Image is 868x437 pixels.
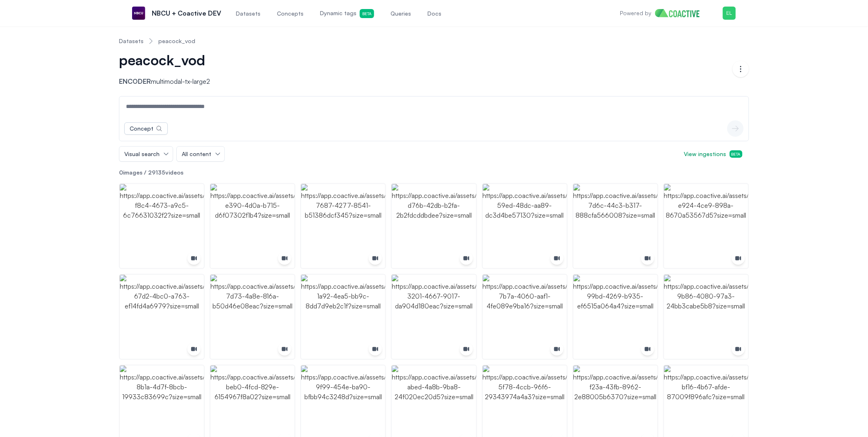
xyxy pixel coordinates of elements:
img: NBCU + Coactive DEV [132,7,145,20]
img: https://app.coactive.ai/assets/ui/images/coactive/peacock_vod_1737504868066/f9b237ab-f8c4-4673-a9... [120,184,204,268]
a: Datasets [119,37,144,45]
button: peacock_vod [119,52,217,68]
img: https://app.coactive.ai/assets/ui/images/coactive/peacock_vod_1737504868066/2aec57f8-7687-4277-85... [301,184,385,268]
img: https://app.coactive.ai/assets/ui/images/coactive/peacock_vod_1737504868066/84848d33-7d6c-44c3-b3... [573,184,658,268]
img: https://app.coactive.ai/assets/ui/images/coactive/peacock_vod_1737504868066/23f2634e-7d73-4a8e-81... [210,275,295,359]
span: All content [182,150,211,158]
span: Encoder [119,77,151,85]
button: Concept [124,122,168,135]
img: https://app.coactive.ai/assets/ui/images/coactive/peacock_vod_1737504868066/f6d385fe-e390-4d0a-b7... [210,184,295,268]
p: images / videos [119,168,749,177]
img: https://app.coactive.ai/assets/ui/images/coactive/peacock_vod_1737504868066/8d5ad3ff-1a92-4ea5-bb... [301,275,385,359]
span: Beta [360,9,374,18]
button: View ingestionsBeta [678,147,749,161]
img: https://app.coactive.ai/assets/ui/images/coactive/peacock_vod_1737504868066/acad53a5-59ed-48dc-aa... [483,184,567,268]
p: multimodal-tx-large2 [119,76,223,86]
span: 0 [119,169,123,176]
span: Beta [730,150,742,158]
img: https://app.coactive.ai/assets/ui/images/coactive/peacock_vod_1737504868066/b871fb6d-3201-4667-90... [392,275,476,359]
span: Dynamic tags [320,9,374,18]
span: Concepts [277,9,304,18]
img: https://app.coactive.ai/assets/ui/images/coactive/peacock_vod_1737504868066/cbfe3f05-7b7a-4060-aa... [483,275,567,359]
span: 29135 [148,169,165,176]
span: Datasets [236,9,260,18]
img: Menu for the logged in user [723,7,736,20]
button: Visual search [119,147,173,161]
a: peacock_vod [158,37,195,45]
span: peacock_vod [119,52,205,68]
span: Visual search [124,150,160,158]
img: https://app.coactive.ai/assets/ui/images/coactive/peacock_vod_1737504868066/8a6f5c6f-e924-4ce9-89... [664,184,748,268]
nav: Breadcrumb [119,30,749,52]
img: https://app.coactive.ai/assets/ui/images/coactive/peacock_vod_1737504868066/f1084b1c-67d2-4bc0-a7... [120,275,204,359]
div: Concept [130,124,153,133]
p: Powered by [620,9,652,17]
p: NBCU + Coactive DEV [152,8,221,18]
img: https://app.coactive.ai/assets/ui/images/coactive/peacock_vod_1737504868066/d0d1b214-d76b-42db-b2... [392,184,476,268]
span: View ingestions [684,150,742,158]
button: All content [177,147,224,161]
img: Home [655,9,706,17]
span: Queries [391,9,411,18]
img: https://app.coactive.ai/assets/ui/images/coactive/peacock_vod_1737504868066/d8ab7c9b-9b86-4080-97... [664,275,748,359]
img: https://app.coactive.ai/assets/ui/images/coactive/peacock_vod_1737504868066/70fd7a20-99bd-4269-b9... [573,275,658,359]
